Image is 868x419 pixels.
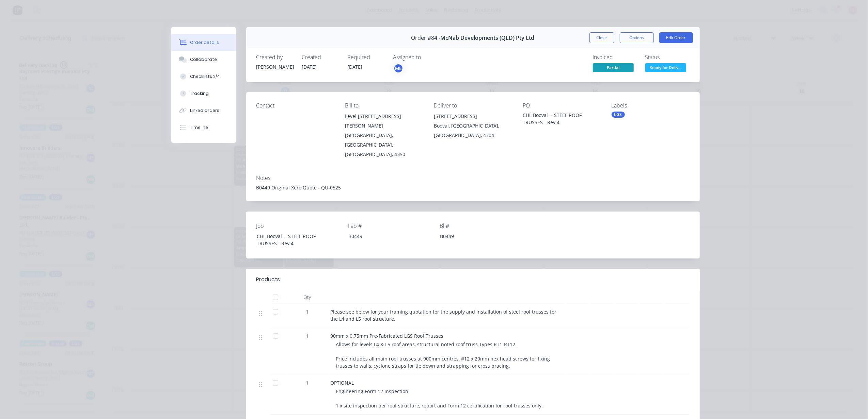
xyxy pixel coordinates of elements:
[306,379,309,386] span: 1
[345,112,423,131] div: Level [STREET_ADDRESS][PERSON_NAME]
[645,63,686,72] span: Ready for Deliv...
[434,121,512,140] div: Booval, [GEOGRAPHIC_DATA], [GEOGRAPHIC_DATA], 4304
[331,308,558,322] span: Please see below for your framing quotation for the supply and installation of steel roof trusses...
[171,85,236,102] button: Tracking
[612,112,625,118] div: LGS
[645,63,686,73] button: Ready for Deliv...
[440,222,525,230] label: Bl #
[336,388,543,409] span: Engineering Form 12 Inspection 1 x site inspection per roof structure, report and Form 12 certifi...
[331,380,354,386] span: OPTIONAL
[659,32,693,43] button: Edit Order
[620,32,654,43] button: Options
[343,231,428,241] div: B0449
[345,131,423,159] div: [GEOGRAPHIC_DATA], [GEOGRAPHIC_DATA], [GEOGRAPHIC_DATA], 4350
[434,112,512,121] div: [STREET_ADDRESS]
[190,73,220,80] div: Checklists 2/4
[190,107,219,114] div: Linked Orders
[348,222,433,230] label: Fab #
[345,102,423,109] div: Bill to
[348,64,363,70] span: [DATE]
[171,102,236,119] button: Linked Orders
[256,275,280,284] div: Products
[434,112,512,140] div: [STREET_ADDRESS]Booval, [GEOGRAPHIC_DATA], [GEOGRAPHIC_DATA], 4304
[645,54,690,61] div: Status
[256,102,334,109] div: Contact
[435,231,520,241] div: B0449
[336,341,552,369] span: Allows for levels L4 & L5 roof areas, structural noted roof truss Types RT1-RT12. Price includes ...
[190,90,209,97] div: Tracking
[348,54,385,61] div: Required
[256,222,342,230] label: Job
[171,51,236,68] button: Collaborate
[393,63,404,73] button: ME
[612,102,690,109] div: Labels
[523,102,601,109] div: PO
[171,34,236,51] button: Order details
[306,308,309,315] span: 1
[523,112,601,126] div: CHL Booval -- STEEL ROOF TRUSSES - Rev 4
[434,102,512,109] div: Deliver to
[302,64,317,70] span: [DATE]
[306,332,309,339] span: 1
[171,119,236,136] button: Timeline
[441,35,535,41] span: McNab Developments (QLD) Pty Ltd
[171,68,236,85] button: Checklists 2/4
[190,39,219,46] div: Order details
[593,63,634,72] span: Partial
[593,54,637,61] div: Invoiced
[589,32,614,43] button: Close
[393,54,461,61] div: Assigned to
[287,290,328,304] div: Qty
[345,112,423,159] div: Level [STREET_ADDRESS][PERSON_NAME][GEOGRAPHIC_DATA], [GEOGRAPHIC_DATA], [GEOGRAPHIC_DATA], 4350
[190,124,208,131] div: Timeline
[411,35,441,41] span: Order #84 -
[331,333,444,339] span: 90mm x 0.75mm Pre-Fabricated LGS Roof Trusses
[256,54,294,61] div: Created by
[251,231,336,248] div: CHL Booval -- STEEL ROOF TRUSSES - Rev 4
[302,54,340,61] div: Created
[256,63,294,70] div: [PERSON_NAME]
[256,184,690,191] div: B0449 Original Xero Quote - QU-0525
[256,175,690,181] div: Notes
[190,56,217,63] div: Collaborate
